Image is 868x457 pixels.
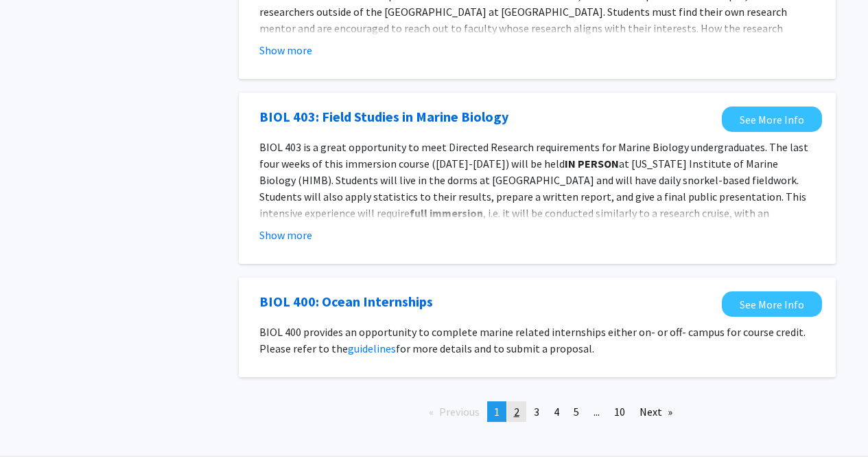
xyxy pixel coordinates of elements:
[259,206,812,253] span: , i.e. it will be conducted similarly to a research cruise, with an expectation of full-time atte...
[565,157,619,170] strong: IN PERSON
[259,291,433,312] a: Opens in a new tab
[348,342,396,355] a: guidelines
[259,42,312,58] button: Show more
[534,405,539,419] span: 3
[396,342,594,355] span: for more details and to submit a proposal.
[574,405,579,419] span: 5
[10,395,58,447] iframe: Chat
[239,401,836,422] ul: Pagination
[259,140,808,170] span: BIOL 403 is a great opportunity to meet Directed Research requirements for Marine Biology undergr...
[259,107,508,127] a: Opens in a new tab
[633,401,679,422] a: Next page
[259,325,806,355] span: BIOL 400 provides an opportunity to complete marine related internships either on- or off- campus...
[722,107,822,132] a: Opens in a new tab
[554,405,559,419] span: 4
[514,405,519,419] span: 2
[439,405,480,419] span: Previous
[259,227,312,243] button: Show more
[594,405,600,419] span: ...
[410,206,483,220] strong: full immersion
[494,405,500,419] span: 1
[722,291,822,317] a: Opens in a new tab
[614,405,625,419] span: 10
